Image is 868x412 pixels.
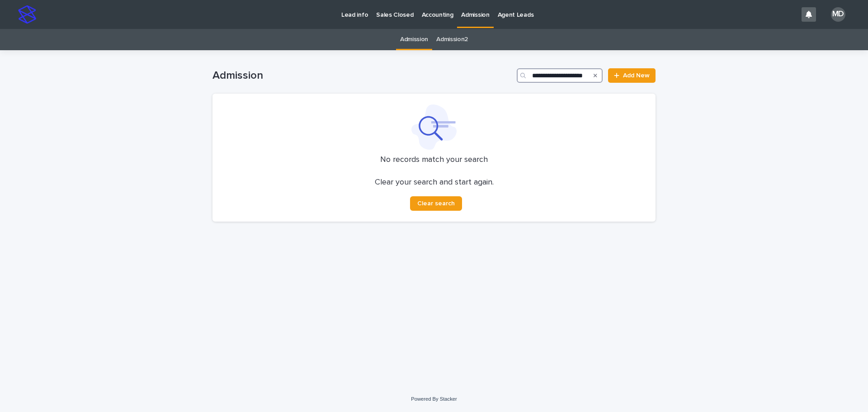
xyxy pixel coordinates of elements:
a: Admission2 [436,29,468,50]
img: stacker-logo-s-only.png [18,5,36,24]
p: No records match your search [223,155,645,165]
a: Powered By Stacker [411,396,457,402]
button: Clear search [410,196,462,211]
input: Search [517,68,603,83]
p: Clear your search and start again. [375,178,494,188]
span: Add New [623,72,650,79]
div: MD [831,7,845,22]
h1: Admission [212,69,513,82]
a: Add New [608,68,656,83]
span: Clear search [417,200,455,207]
a: Admission [400,29,428,50]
